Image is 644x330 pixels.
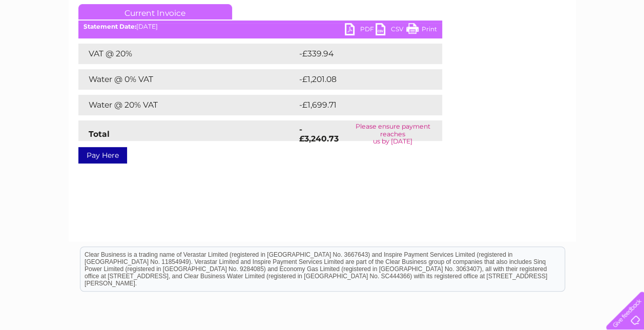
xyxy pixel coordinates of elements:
[297,69,426,90] td: -£1,201.08
[376,23,406,38] a: CSV
[344,120,442,148] td: Please ensure payment reaches us by [DATE]
[610,44,634,51] a: Log out
[78,4,232,19] a: Current Invoice
[406,23,437,38] a: Print
[489,44,512,51] a: Energy
[299,125,339,143] strong: -£3,240.73
[297,95,426,115] td: -£1,699.71
[464,44,483,51] a: Water
[78,95,297,115] td: Water @ 20% VAT
[89,129,110,139] strong: Total
[84,23,136,30] b: Statement Date:
[518,44,549,51] a: Telecoms
[78,23,442,30] div: [DATE]
[78,69,297,90] td: Water @ 0% VAT
[78,147,127,163] a: Pay Here
[451,5,522,18] a: 0333 014 3131
[23,27,75,58] img: logo.png
[297,44,425,64] td: -£339.94
[555,44,570,51] a: Blog
[576,44,601,51] a: Contact
[78,44,297,64] td: VAT @ 20%
[80,6,565,50] div: Clear Business is a trading name of Verastar Limited (registered in [GEOGRAPHIC_DATA] No. 3667643...
[345,23,376,38] a: PDF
